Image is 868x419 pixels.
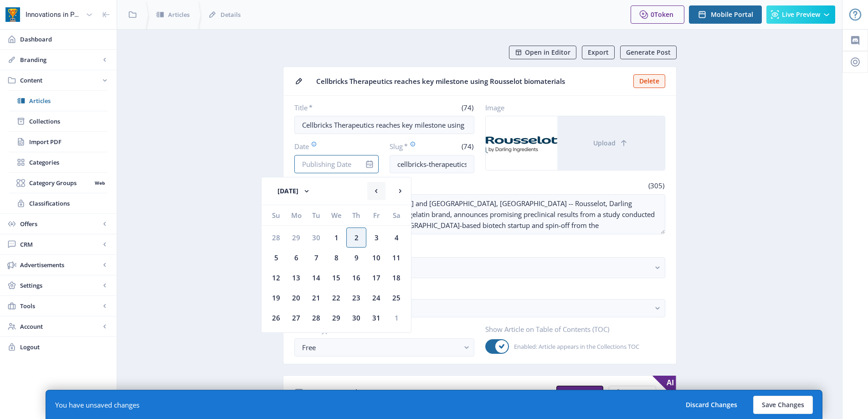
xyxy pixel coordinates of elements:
div: Innovations in Pharmaceutical Technology (IPT) [26,5,82,25]
a: Articles [9,91,108,111]
input: Publishing Date [294,155,379,173]
span: Generate [570,389,599,396]
span: Dashboard [20,35,109,44]
button: [DATE] [269,182,320,200]
div: 2 [346,228,366,248]
span: Logout [20,342,109,352]
span: Branding [20,55,100,64]
div: We [326,205,346,225]
span: Offers [20,219,100,228]
div: 31 [366,308,386,328]
a: Import PDF [9,132,108,152]
span: (74) [460,142,474,151]
nb-badge: Web [92,178,108,187]
div: Fr [366,205,386,225]
div: 15 [326,268,346,288]
div: 17 [366,268,386,288]
div: 6 [286,248,306,268]
button: Save Changes [753,396,813,414]
span: Collections [29,117,108,126]
span: Generate Post [626,49,671,56]
div: 26 [266,308,286,328]
button: Generate [556,386,603,399]
a: Classifications [9,193,108,213]
label: Date [294,141,372,151]
div: 1 [326,228,346,248]
span: Enabled: Article appears in the Collections TOC [509,341,639,352]
div: 20 [286,288,306,308]
a: Collections [9,111,108,131]
span: Mobile Portal [711,11,753,18]
div: 12 [266,268,286,288]
span: Open in Editor [525,49,570,56]
button: Settings [609,386,656,399]
div: 30 [306,228,326,248]
span: Cellbricks Therapeutics reaches key milestone using Rousselot biomaterials [316,77,628,86]
span: Details [221,10,241,19]
button: Open in Editor [509,46,576,59]
button: Choose Classifications [294,299,665,317]
input: this-is-how-a-slug-looks-like [390,155,474,173]
div: 27 [286,308,306,328]
a: New page [551,386,603,399]
span: Settings [625,389,650,396]
div: 21 [306,288,326,308]
span: Live Preview [782,11,820,18]
label: Categories [294,243,658,253]
div: 24 [366,288,386,308]
nb-icon: info [365,160,374,169]
label: Image [485,103,658,112]
img: app-icon.png [5,7,20,22]
div: Su [266,205,286,225]
div: 16 [346,268,366,288]
div: 30 [346,308,366,328]
nb-select-label: Press Releases [302,261,650,272]
label: Title [294,103,381,112]
div: 23 [346,288,366,308]
div: 3 [366,228,386,248]
button: Delete [633,74,665,88]
div: 7 [306,248,326,268]
span: Token [654,10,673,19]
div: 29 [286,228,306,248]
div: 18 [386,268,406,288]
button: Upload [557,116,665,170]
input: Type Article Title ... [294,116,474,134]
div: 11 [386,248,406,268]
button: Press Releases [294,257,665,278]
div: Free [302,342,459,353]
div: 28 [306,308,326,328]
label: Show Article on Table of Contents (TOC) [485,325,658,334]
div: Th [346,205,366,225]
a: Category GroupsWeb [9,173,108,193]
div: 19 [266,288,286,308]
span: Settings [20,281,100,290]
span: Classifications [29,199,108,208]
label: Classifications [294,285,658,295]
div: Sa [386,205,406,225]
span: Import PDF [29,137,108,146]
span: Articles [168,10,190,19]
span: (305) [647,181,665,190]
button: Generate Post [620,46,677,59]
div: Mo [286,205,306,225]
a: Categories [9,152,108,172]
span: AI [652,376,676,399]
span: Articles [29,96,108,105]
div: 4 [386,228,406,248]
div: 25 [386,288,406,308]
button: Discard Changes [677,396,746,414]
button: Live Preview [766,5,835,24]
div: You have unsaved changes [55,400,139,409]
div: 5 [266,248,286,268]
div: 13 [286,268,306,288]
div: 29 [326,308,346,328]
div: Tu [306,205,326,225]
span: Upload [593,140,616,147]
button: Free [294,338,474,357]
div: 22 [326,288,346,308]
div: 28 [266,228,286,248]
div: 9 [346,248,366,268]
button: Export [582,46,615,59]
span: Tools [20,301,100,310]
